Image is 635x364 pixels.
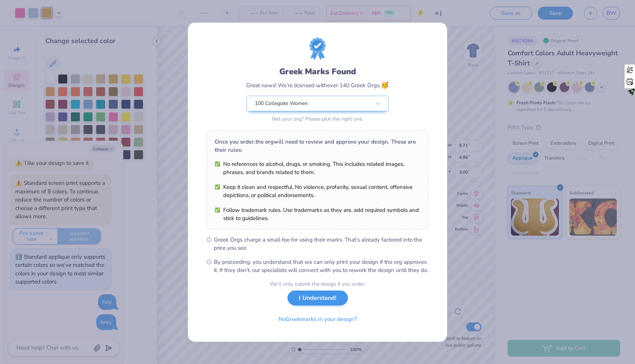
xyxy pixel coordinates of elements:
[246,115,389,123] div: Not your org? Please pick the right one.
[215,160,420,176] li: No references to alcohol, drugs, or smoking. This includes related images, phrases, and brands re...
[214,258,429,274] span: By proceeding, you understand that we can only print your design if the org approves it. If they ...
[215,138,420,154] div: Once you order, the org will need to review and approve your design. These are their rules:
[215,206,420,222] li: Follow trademark rules. Use trademarks as they are, add required symbols and stick to guidelines.
[215,183,420,199] li: Keep it clean and respectful. No violence, profanity, sexual content, offensive depictions, or po...
[214,236,429,252] span: Greek Orgs charge a small fee for using their marks. That’s already factored into the price you see.
[287,291,348,306] button: I Understand!
[270,280,365,288] div: We’ll only submit the design if you order.
[246,66,389,78] div: Greek Marks Found
[309,37,326,60] img: license-marks-badge.png
[381,81,389,89] span: 🥳
[246,80,389,90] div: Great news! We’re licensed with over 140 Greek Orgs.
[272,312,363,327] button: NoGreekmarks in your design?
